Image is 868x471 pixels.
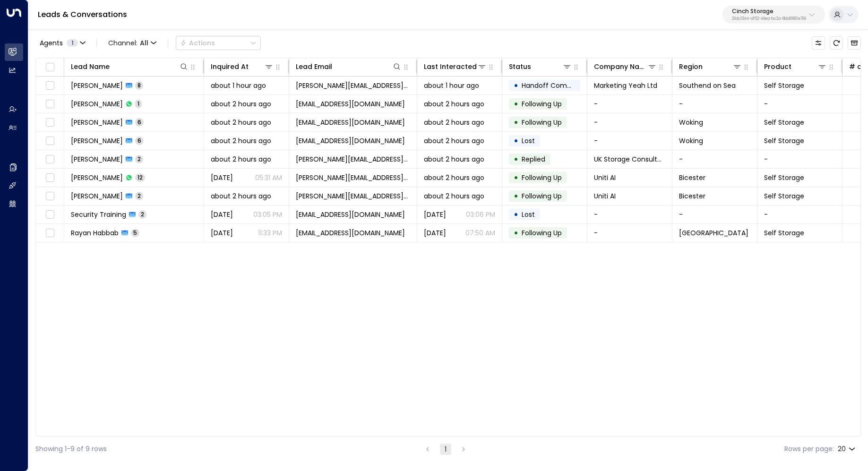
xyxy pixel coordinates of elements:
div: Actions [180,39,215,47]
span: 6 [135,137,144,145]
p: 20dc0344-df52-49ea-bc2a-8bb80861e769 [732,17,806,21]
span: alexdunbar1@hotmail.com [296,99,405,109]
span: 5 [131,229,139,237]
span: 2 [138,210,146,218]
div: • [514,225,518,241]
a: Leads & Conversations [38,9,127,20]
span: Toggle select row [44,227,56,239]
div: Showing 1-9 of 9 rows [35,444,107,454]
span: about 2 hours ago [424,136,484,146]
div: 20 [838,442,857,456]
button: page 1 [440,444,451,455]
span: Self Storage [764,228,804,238]
span: Sep 23, 2025 [424,228,446,238]
span: Following Up [522,173,562,182]
span: about 2 hours ago [424,99,484,109]
span: about 2 hours ago [211,154,271,164]
span: 1 [67,39,78,47]
span: Alex Dunbar [71,99,123,109]
td: - [757,150,842,168]
span: alexdunbar1@hotmail.com [296,136,405,146]
td: - [757,95,842,113]
span: Toggle select row [44,209,56,221]
td: - [587,132,672,150]
span: charles.wyn-davies@cinchstorage.co.uk [296,81,410,90]
button: Archived Leads [848,36,861,50]
span: Kerric@getuniti.com [296,173,410,182]
td: - [587,206,672,223]
span: Woking [679,136,703,146]
td: - [587,95,672,113]
div: Last Interacted [424,61,487,72]
div: • [514,151,518,167]
button: Agents1 [35,36,89,50]
span: Following Up [522,118,562,127]
button: Cinch Storage20dc0344-df52-49ea-bc2a-8bb80861e769 [722,6,825,24]
div: • [514,188,518,204]
span: Woking [679,118,703,127]
div: Lead Name [71,61,110,72]
span: Uniti AI [594,191,616,201]
span: about 1 hour ago [211,81,266,90]
span: Toggle select row [44,135,56,147]
button: Customize [812,36,825,50]
div: Lead Name [71,61,189,72]
span: Southend on Sea [679,81,736,90]
span: about 2 hours ago [211,99,271,109]
p: 07:50 AM [465,228,495,238]
span: about 2 hours ago [211,136,271,146]
span: 8 [135,81,143,89]
p: 03:05 PM [253,210,282,219]
span: Self Storage [764,173,804,182]
span: UK Storage Consultancy Ltd [594,154,665,164]
label: Rows per page: [784,444,834,454]
p: 11:33 PM [258,228,282,238]
span: Security Training [71,210,126,219]
span: alexdunbar1@hotmail.com [296,118,405,127]
div: Button group with a nested menu [176,36,261,50]
span: Rayan Habbab [71,228,119,238]
div: • [514,206,518,223]
span: Toggle select row [44,117,56,128]
span: Following Up [522,99,562,109]
span: about 2 hours ago [211,191,271,201]
span: kerric@getuniti.com [296,154,410,164]
span: about 2 hours ago [424,173,484,182]
div: Status [509,61,531,72]
td: - [587,113,672,131]
td: - [672,206,757,223]
td: - [757,206,842,223]
span: Toggle select all [44,61,56,73]
div: Region [679,61,703,72]
td: - [587,224,672,242]
span: Toggle select row [44,98,56,110]
span: Self Storage [764,81,804,90]
span: Alex Dunbar [71,118,123,127]
span: Lost [522,136,535,146]
span: Handoff Completed [522,81,588,90]
button: Actions [176,36,261,50]
div: Product [764,61,791,72]
div: Product [764,61,827,72]
span: Sep 30, 2025 [211,173,233,182]
div: Last Interacted [424,61,477,72]
span: Replied [522,154,545,164]
span: Self Storage [764,136,804,146]
div: Company Name [594,61,657,72]
span: Marketing Yeah Ltd [594,81,657,90]
span: about 2 hours ago [424,191,484,201]
span: Toggle select row [44,154,56,165]
span: Lost [522,210,535,219]
span: Self Storage [764,191,804,201]
span: Toggle select row [44,190,56,202]
div: Region [679,61,742,72]
span: All [140,39,148,47]
span: Toggle select row [44,172,56,184]
span: Agents [40,40,63,46]
span: Following Up [522,191,562,201]
div: Company Name [594,61,647,72]
p: Cinch Storage [732,9,806,14]
span: Channel: [104,36,160,50]
p: 05:31 AM [255,173,282,182]
span: 1 [135,100,142,108]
